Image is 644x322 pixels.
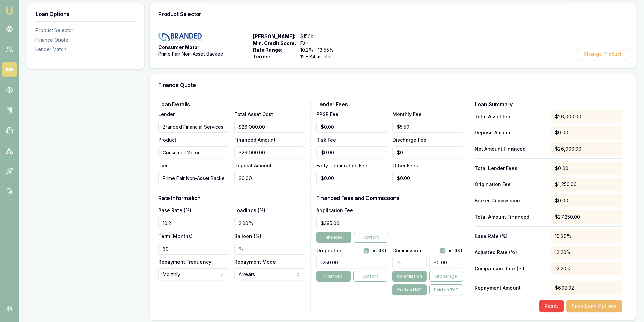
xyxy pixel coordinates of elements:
[392,111,422,117] label: Monthly Fee
[35,46,136,53] div: Lender Match
[551,110,622,123] div: $26,000.00
[234,243,305,255] input: %
[316,163,367,168] label: Early Termination Fee
[234,233,261,239] label: Balloon (%)
[316,172,387,184] input: $
[392,121,463,133] input: $
[551,142,622,156] div: $26,000.00
[316,102,463,107] h3: Lender Fees
[440,248,463,253] div: inc. GST
[392,248,421,253] label: Commission
[158,163,168,168] label: Tier
[5,7,14,15] img: emu-icon-u.png
[234,217,305,229] input: %
[158,102,305,107] h3: Loan Details
[354,232,388,243] button: Upfront
[551,162,622,175] div: $0.00
[158,207,191,213] label: Base Rate (%)
[234,259,276,265] label: Repayment Mode
[158,82,627,88] h3: Finance Quote
[158,195,305,201] h3: Rate Information
[158,111,175,117] label: Lender
[35,36,136,43] div: Finance Quote
[392,172,463,184] input: $
[392,163,418,168] label: Other Fees
[566,300,622,312] button: Save Loan Options
[316,207,353,213] label: Application Fee
[316,195,463,201] h3: Financed Fees and Commissions
[475,165,546,172] p: Total Lender Fees
[539,300,564,312] button: Reset
[475,197,546,204] p: Broker Commission
[392,284,426,295] button: Paid on NAF
[253,47,296,53] span: Rate Range:
[551,210,622,224] div: $27,250.00
[316,121,387,133] input: $
[234,111,273,117] label: Total Asset Cost
[429,284,463,295] button: Paid on TAF
[316,248,343,253] label: Origination
[316,146,387,158] input: $
[300,33,345,40] span: $150k
[551,281,622,295] div: $608.92
[234,163,272,168] label: Deposit Amount
[551,126,622,140] div: $0.00
[253,40,296,47] span: Min. Credit Score:
[392,137,426,143] label: Discharge Fee
[158,33,202,41] img: Branded Financial Services
[158,217,229,229] input: %
[475,233,546,240] p: Base Rate (%)
[316,271,350,282] button: Financed
[551,229,622,243] div: 10.20%
[551,178,622,191] div: $1,250.00
[316,232,351,243] button: Financed
[353,271,387,282] button: Upfront
[234,172,305,184] input: $
[300,53,345,60] span: 12 - 84 months
[35,27,136,34] div: Product Selector
[475,249,546,256] p: Adjusted Rate (%)
[158,233,193,239] label: Term (Months)
[475,129,546,136] p: Deposit Amount
[158,137,176,143] label: Product
[300,47,345,53] span: 10.2% - 13.55%
[253,33,296,40] span: [PERSON_NAME]:
[475,102,622,107] h3: Loan Summary
[158,51,223,57] span: Prime Fair Non-Asset Backed
[475,284,546,291] p: Repayment Amount
[158,44,199,51] span: Consumer Motor
[253,53,296,60] span: Terms:
[364,248,387,253] div: inc. GST
[475,214,546,220] p: Total Amount Financed
[392,256,426,268] input: %
[316,217,388,229] input: $
[475,265,546,272] p: Comparison Rate (%)
[158,259,211,265] label: Repayment Frequency
[158,11,627,17] h3: Product Selector
[234,207,265,213] label: Loadings (%)
[35,11,136,17] h3: Loan Options
[316,137,336,143] label: Risk Fee
[475,113,546,120] p: Total Asset Price
[551,246,622,259] div: 12.20%
[475,181,546,188] p: Origination Fee
[234,137,276,143] label: Financed Amount
[392,271,426,282] button: Commission
[551,262,622,275] div: 12.20%
[392,146,463,158] input: $
[551,194,622,207] div: $0.00
[300,40,345,47] span: Fair
[475,146,546,152] p: Net Amount Financed
[578,48,627,60] button: Change Product
[234,146,305,158] input: $
[316,111,338,117] label: PPSR Fee
[234,121,305,133] input: $
[429,271,463,282] button: Brokerage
